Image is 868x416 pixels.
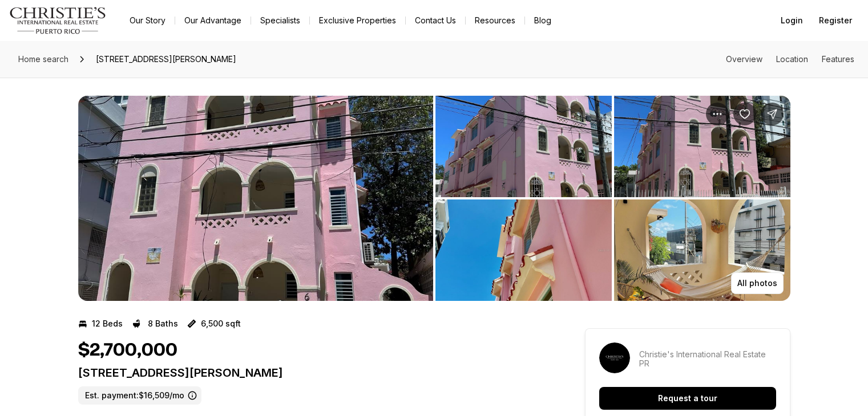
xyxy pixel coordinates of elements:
[406,13,465,28] button: Contact Us
[658,394,717,403] p: Request a tour
[120,13,175,28] a: Our Story
[599,387,776,410] button: Request a tour
[78,96,433,301] li: 1 of 5
[435,96,612,197] button: View image gallery
[614,96,790,197] button: View image gallery
[525,13,560,28] a: Blog
[78,96,433,301] button: View image gallery
[91,50,241,68] span: [STREET_ADDRESS][PERSON_NAME]
[251,13,309,28] a: Specialists
[726,54,762,64] a: Skip to: Overview
[201,319,241,328] p: 6,500 sqft
[78,366,544,380] p: [STREET_ADDRESS][PERSON_NAME]
[92,319,123,328] p: 12 Beds
[731,272,784,294] button: All photos
[639,350,776,368] p: Christie's International Real Estate PR
[737,279,777,288] p: All photos
[14,50,73,68] a: Home search
[822,54,854,64] a: Skip to: Features
[781,16,803,25] span: Login
[733,103,756,125] button: Save Property: 610 HOARE ST
[435,199,612,301] button: View image gallery
[819,16,852,25] span: Register
[761,103,784,125] button: Share Property: 610 HOARE ST
[614,199,790,301] button: View image gallery
[9,7,107,34] img: logo
[78,386,201,405] label: Est. payment: $16,509/mo
[812,9,859,32] button: Register
[78,96,790,301] div: Listing Photos
[18,54,68,64] span: Home search
[774,9,810,32] button: Login
[776,54,808,64] a: Skip to: Location
[435,96,790,301] li: 2 of 5
[726,55,854,64] nav: Page section menu
[466,13,524,28] a: Resources
[310,13,405,28] a: Exclusive Properties
[706,103,729,125] button: Property options
[78,340,177,361] h1: $2,700,000
[148,319,178,328] p: 8 Baths
[175,13,251,28] a: Our Advantage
